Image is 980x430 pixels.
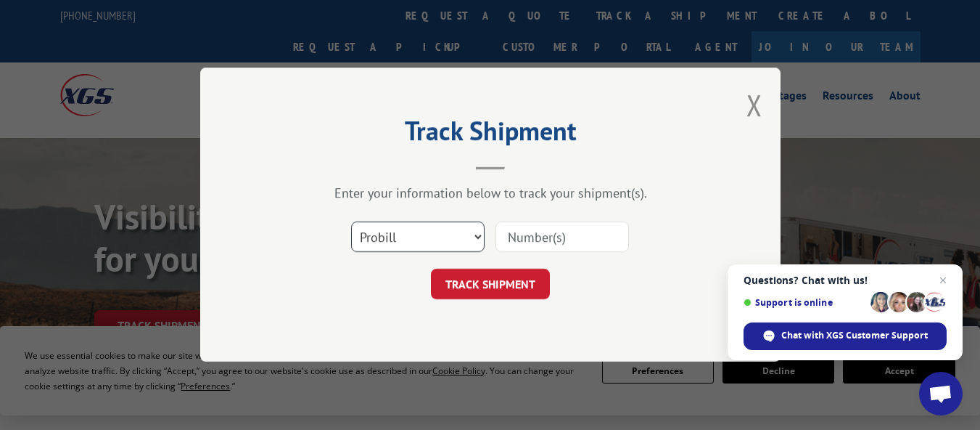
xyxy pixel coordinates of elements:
span: Questions? Chat with us! [744,275,947,286]
span: Chat with XGS Customer Support [781,329,928,342]
input: Number(s) [495,222,629,253]
div: Enter your information below to track your shipment(s). [273,185,708,202]
div: Chat with XGS Customer Support [744,322,947,350]
span: Support is online [744,297,865,308]
div: Open chat [919,372,963,415]
h2: Track Shipment [273,121,708,148]
button: Close modal [746,86,762,124]
button: TRACK SHIPMENT [431,269,550,300]
span: Close chat [934,272,952,289]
